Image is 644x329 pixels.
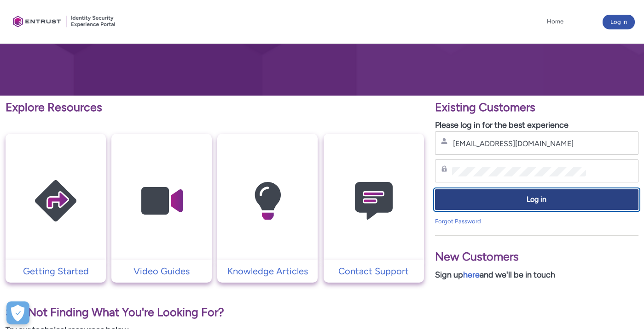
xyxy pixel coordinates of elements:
span: Log in [441,194,632,205]
img: Getting Started [12,152,99,250]
p: Contact Support [328,264,419,278]
button: Open Preferences [6,301,29,324]
p: Existing Customers [435,99,638,116]
img: Knowledge Articles [224,152,311,250]
p: Explore Resources [6,99,424,116]
a: Getting Started [6,264,106,278]
button: Log in [435,189,638,210]
p: Getting Started [10,264,101,278]
p: Please log in for the best experience [435,119,638,131]
input: Username [452,139,586,148]
p: New Customers [435,248,638,266]
a: Home [545,15,566,28]
img: Contact Support [330,152,418,250]
button: Log in [603,15,635,29]
a: Forgot Password [435,218,481,225]
a: here [463,270,480,280]
img: Video Guides [118,152,205,250]
div: Cookie Preferences [6,301,29,324]
p: Still Not Finding What You're Looking For? [6,304,424,321]
p: Video Guides [116,264,207,278]
a: Knowledge Articles [217,264,318,278]
p: Sign up and we'll be in touch [435,269,638,281]
p: Knowledge Articles [222,264,313,278]
a: Video Guides [111,264,212,278]
a: Contact Support [324,264,424,278]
